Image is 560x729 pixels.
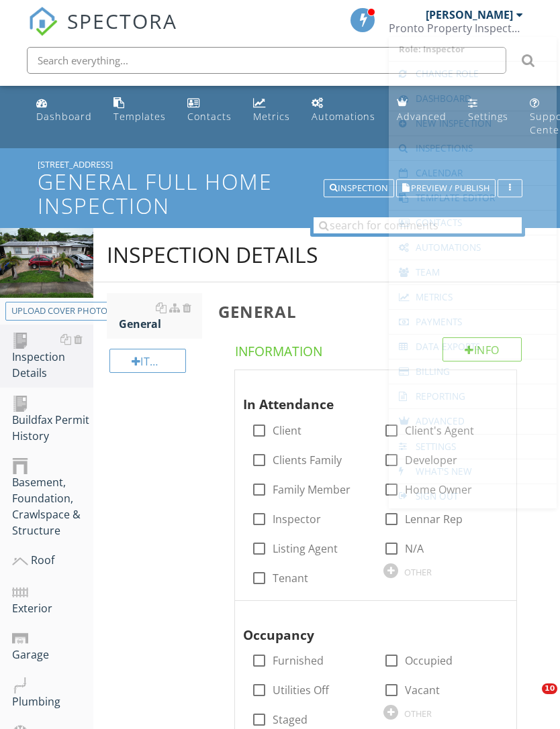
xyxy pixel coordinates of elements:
a: Sign Out [395,484,550,508]
div: General [119,300,202,332]
input: Search everything... [27,47,506,74]
label: Vacant [405,683,440,697]
a: Inspection [324,181,394,193]
img: The Best Home Inspection Software - Spectora [28,7,58,36]
label: Staged [273,713,308,726]
a: Settings [395,435,550,459]
label: N/A [405,542,424,555]
a: Templates [108,91,171,129]
label: Tenant [273,571,308,585]
div: Item [109,349,186,373]
div: Contacts [187,110,232,123]
div: OTHER [404,708,432,719]
label: Lennar Rep [405,512,463,526]
div: Inspection Details [12,331,93,381]
div: Automations [312,110,375,123]
h3: General [218,302,539,321]
a: Automations [395,235,550,260]
a: SPECTORA [28,18,177,46]
h1: General Full Home Inspection [38,170,522,217]
div: OTHER [404,567,432,577]
div: Exterior [12,583,93,616]
div: Templates [113,110,166,123]
div: Basement, Foundation, Crawlspace & Structure [12,457,93,539]
div: Inspection Details [107,241,318,268]
a: Metrics [395,285,550,309]
div: Pronto Property Inspectors [389,21,523,35]
button: Upload cover photo [5,302,113,321]
label: Inspector [273,512,321,526]
a: Inspections [395,136,550,160]
span: SPECTORA [67,7,177,35]
a: Metrics [248,91,295,129]
a: Dashboard [31,91,97,129]
iframe: Intercom live chat [514,683,547,716]
h4: Information [235,337,522,360]
div: Roof [12,552,93,569]
a: Data Exports [395,335,550,359]
span: 10 [542,683,557,694]
a: What's New [395,459,550,484]
label: Occupied [405,654,453,667]
a: Advanced [395,409,550,434]
button: Inspection [324,179,394,198]
div: Plumbing [12,676,93,710]
a: Automations (Basic) [306,91,381,129]
a: Reporting [395,384,550,408]
label: Client [273,424,301,437]
div: Buildfax Permit History [12,394,93,444]
span: Role: Inspector [395,37,550,61]
div: Metrics [253,110,290,123]
a: Dashboard [395,87,550,111]
div: Garage [12,630,93,663]
a: New Inspection [395,111,550,135]
div: In Attendance [243,376,495,414]
label: Family Member [273,483,351,496]
label: Listing Agent [273,542,338,555]
a: Template Editor [395,186,550,210]
a: Contacts [395,211,550,235]
a: Billing [395,359,550,384]
label: Furnished [273,654,324,667]
div: Inspection [330,184,388,193]
a: Payments [395,310,550,334]
label: Clients Family [273,453,342,467]
label: Utilities Off [273,683,329,697]
a: Calendar [395,161,550,185]
div: Occupancy [243,606,495,645]
a: Team [395,260,550,284]
div: Dashboard [36,110,92,123]
a: Contacts [182,91,237,129]
a: Change Role [395,62,550,86]
div: Upload cover photo [11,304,107,318]
input: search for comments [314,217,522,233]
div: [STREET_ADDRESS] [38,159,522,170]
div: [PERSON_NAME] [426,8,513,21]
